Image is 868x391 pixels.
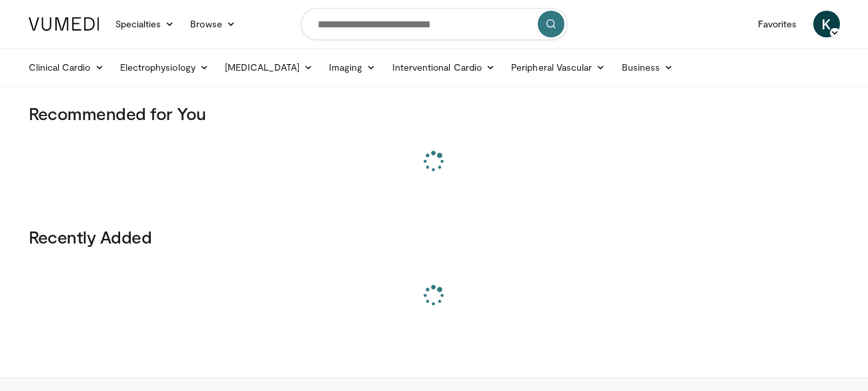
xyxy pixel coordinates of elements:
[321,54,384,81] a: Imaging
[614,54,682,81] a: Business
[21,54,112,81] a: Clinical Cardio
[384,54,504,81] a: Interventional Cardio
[217,54,321,81] a: [MEDICAL_DATA]
[301,8,568,40] input: Search topics, interventions
[107,11,183,37] a: Specialties
[29,103,840,124] h3: Recommended for You
[813,11,840,37] a: K
[750,11,805,37] a: Favorites
[503,54,613,81] a: Peripheral Vascular
[112,54,217,81] a: Electrophysiology
[29,226,840,248] h3: Recently Added
[29,17,99,31] img: VuMedi Logo
[182,11,244,37] a: Browse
